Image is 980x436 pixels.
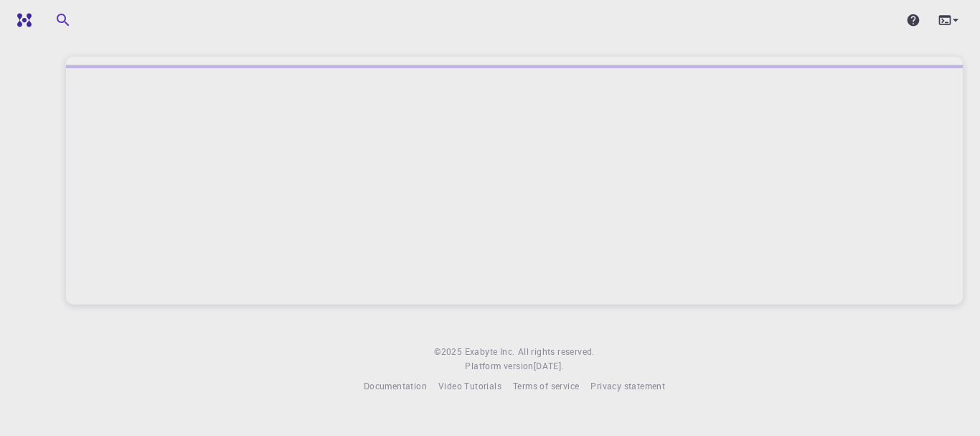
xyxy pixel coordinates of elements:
span: All rights reserved. [518,345,595,359]
a: [DATE]. [534,359,564,374]
span: Video Tutorials [438,380,501,391]
a: Privacy statement [590,379,665,394]
span: Documentation [364,380,427,391]
a: Terms of service [513,379,579,394]
span: [DATE] . [534,360,564,371]
a: Video Tutorials [438,379,501,394]
a: Exabyte Inc. [465,345,515,359]
span: Platform version [465,359,533,374]
img: logo [11,13,32,27]
span: Privacy statement [590,380,665,391]
span: Exabyte Inc. [465,345,515,357]
a: Documentation [364,379,427,394]
span: Terms of service [513,380,579,391]
span: © 2025 [434,345,464,359]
